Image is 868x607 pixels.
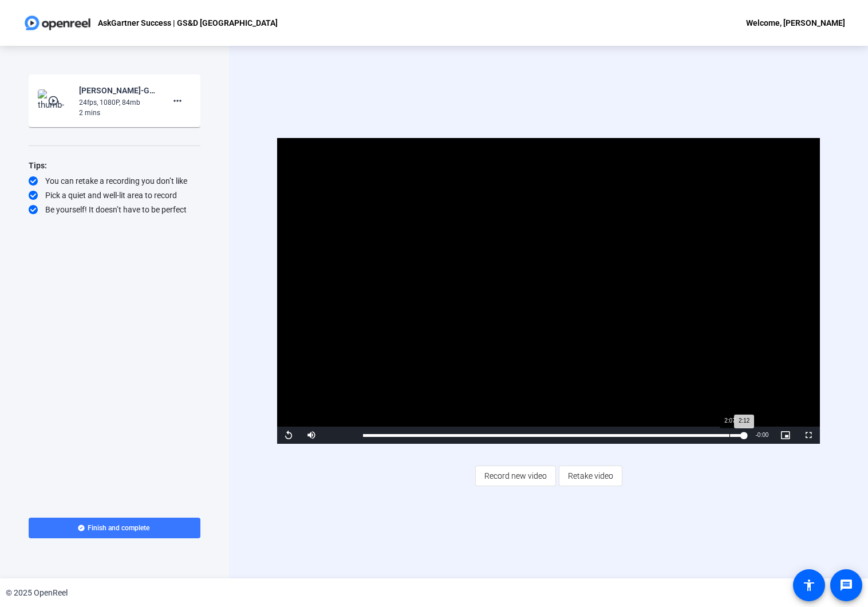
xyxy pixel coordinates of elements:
[79,84,156,97] div: [PERSON_NAME]-GS-D Q325 Town Hall-[GEOGRAPHIC_DATA] Success - GS-D [GEOGRAPHIC_DATA]-175822551672...
[300,427,323,444] button: Mute
[6,587,68,599] div: © 2025 OpenReel
[29,518,200,538] button: Finish and complete
[839,578,853,592] mat-icon: message
[277,427,300,444] button: Replay
[23,11,92,34] img: OpenReel logo
[797,427,820,444] button: Fullscreen
[755,432,757,438] span: -
[171,94,184,108] mat-icon: more_horiz
[29,175,200,187] div: You can retake a recording you don’t like
[757,432,768,438] span: 0:00
[568,465,613,487] span: Retake video
[484,465,547,487] span: Record new video
[88,523,149,533] span: Finish and complete
[475,466,556,486] button: Record new video
[774,427,797,444] button: Picture-in-Picture
[38,89,72,112] img: thumb-nail
[559,466,622,486] button: Retake video
[79,97,156,108] div: 24fps, 1080P, 84mb
[746,16,845,30] div: Welcome, [PERSON_NAME]
[277,138,820,444] div: Video Player
[98,16,278,30] p: AskGartner Success | GS&D [GEOGRAPHIC_DATA]
[29,204,200,215] div: Be yourself! It doesn’t have to be perfect
[29,159,200,172] div: Tips:
[363,434,744,437] div: Progress Bar
[79,108,156,118] div: 2 mins
[48,95,61,107] mat-icon: play_circle_outline
[29,190,200,201] div: Pick a quiet and well-lit area to record
[802,578,816,592] mat-icon: accessibility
